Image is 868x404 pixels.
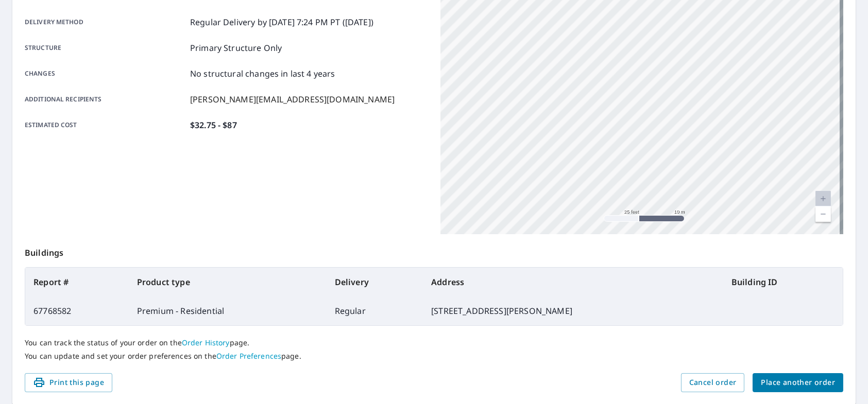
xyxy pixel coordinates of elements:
p: You can update and set your order preferences on the page. [25,352,843,361]
button: Place another order [753,373,843,392]
p: Buildings [25,234,843,267]
td: Regular [327,296,423,325]
p: Delivery method [25,16,186,28]
p: Changes [25,67,186,80]
th: Address [423,268,723,296]
a: Current Level 20, Zoom Out [815,206,831,222]
a: Current Level 20, Zoom In Disabled [815,191,831,206]
th: Building ID [723,268,843,296]
span: Cancel order [689,376,737,389]
button: Print this page [25,373,112,392]
p: Structure [25,42,186,54]
p: You can track the status of your order on the page. [25,338,843,347]
th: Product type [129,268,327,296]
p: $32.75 - $87 [190,119,237,131]
p: No structural changes in last 4 years [190,67,335,80]
span: Place another order [761,376,835,389]
p: Primary Structure Only [190,42,282,54]
p: Estimated cost [25,119,186,131]
td: 67768582 [25,296,129,325]
p: Additional recipients [25,93,186,106]
td: [STREET_ADDRESS][PERSON_NAME] [423,296,723,325]
th: Delivery [327,268,423,296]
p: Regular Delivery by [DATE] 7:24 PM PT ([DATE]) [190,16,373,28]
a: Order History [182,338,230,347]
p: [PERSON_NAME][EMAIL_ADDRESS][DOMAIN_NAME] [190,93,395,106]
a: Order Preferences [216,351,281,361]
button: Cancel order [681,373,745,392]
td: Premium - Residential [129,296,327,325]
th: Report # [25,268,129,296]
span: Print this page [33,376,104,389]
